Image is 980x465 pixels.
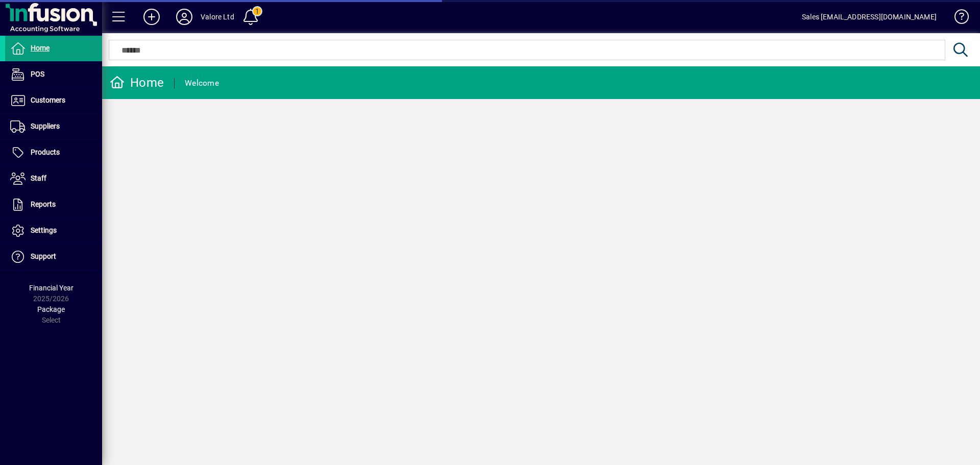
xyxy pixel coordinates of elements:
a: Customers [5,88,102,113]
a: Settings [5,218,102,243]
span: Package [37,305,65,313]
a: Staff [5,166,102,191]
div: Home [110,75,164,91]
a: Support [5,244,102,270]
div: Valore Ltd [201,9,234,25]
button: Profile [168,8,201,26]
div: Sales [EMAIL_ADDRESS][DOMAIN_NAME] [802,9,937,25]
span: Financial Year [29,284,73,292]
div: Welcome [185,75,219,91]
a: POS [5,62,102,87]
span: Support [31,252,56,260]
span: Home [31,44,50,52]
span: Reports [31,200,56,208]
span: Staff [31,174,46,182]
span: Customers [31,96,65,104]
span: POS [31,70,44,78]
a: Products [5,140,102,165]
span: Products [31,148,60,156]
button: Add [135,8,168,26]
span: Settings [31,226,57,234]
a: Suppliers [5,114,102,139]
a: Knowledge Base [947,2,967,35]
a: Reports [5,192,102,217]
span: Suppliers [31,122,60,130]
